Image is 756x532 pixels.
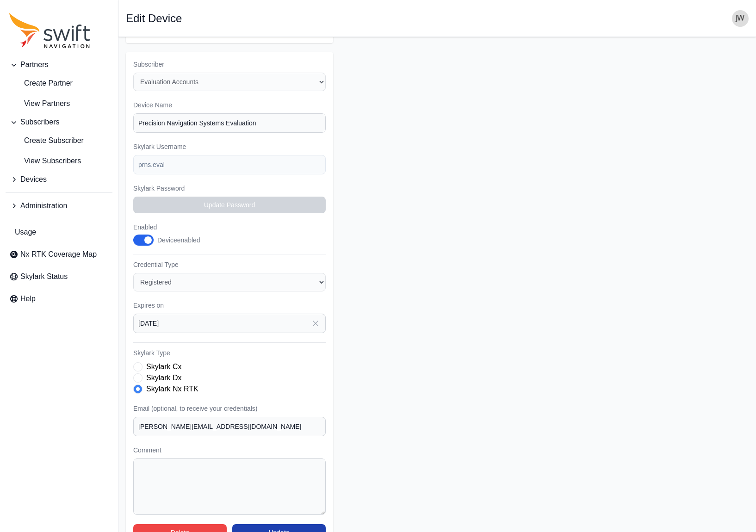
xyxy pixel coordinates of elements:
label: Email (optional, to receive your credentials) [133,404,326,413]
label: Credential Type [133,260,326,269]
label: Expires on [133,301,326,310]
label: Device Name [133,100,326,110]
span: Subscribers [20,117,59,128]
a: Skylark Status [6,267,112,286]
a: Usage [6,223,112,241]
button: Subscribers [6,113,112,131]
span: View Partners [9,98,70,109]
input: YYYY-MM-DD [133,314,326,333]
a: View Subscribers [6,152,112,170]
input: example-user [133,155,326,174]
img: user photo [732,10,749,27]
div: Device enabled [157,235,200,245]
span: Create Partner [9,78,73,89]
label: Subscriber [133,60,326,69]
label: Skylark Dx [146,372,181,384]
a: View Partners [6,94,112,113]
button: Devices [6,170,112,189]
button: Update Password [133,197,326,213]
label: Skylark Password [133,184,326,193]
a: create-partner [6,74,112,93]
input: Device #01 [133,113,326,133]
button: Partners [6,56,112,74]
span: Partners [20,59,48,70]
span: Usage [15,227,36,238]
a: Help [6,290,112,308]
span: Administration [20,200,67,211]
select: Subscriber [133,73,326,91]
span: View Subscribers [9,155,81,167]
a: Nx RTK Coverage Map [6,245,112,264]
h1: Edit Device [126,13,182,24]
label: Skylark Nx RTK [146,384,198,395]
button: Administration [6,197,112,215]
label: Enabled [133,223,210,232]
a: Create Subscriber [6,131,112,150]
label: Comment [133,445,326,455]
div: Skylark Type [133,361,326,395]
span: Devices [20,174,47,185]
span: Create Subscriber [9,135,84,146]
label: Skylark Cx [146,361,181,372]
span: Skylark Status [20,271,68,282]
span: Nx RTK Coverage Map [20,249,97,260]
label: Skylark Username [133,142,326,151]
span: Help [20,293,36,304]
label: Skylark Type [133,348,326,358]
